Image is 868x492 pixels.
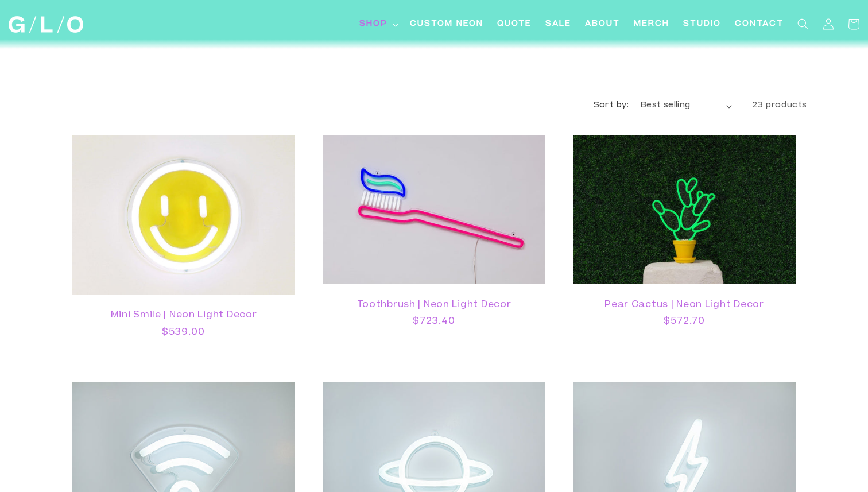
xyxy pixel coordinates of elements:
[634,18,669,30] span: Merch
[683,18,721,30] span: Studio
[728,11,790,37] a: Contact
[627,11,676,37] a: Merch
[359,18,387,30] span: Shop
[538,11,578,37] a: SALE
[735,18,784,30] span: Contact
[334,300,534,311] a: Toothbrush | Neon Light Decor
[585,18,620,30] span: About
[594,102,629,110] label: Sort by:
[790,11,816,37] summary: Search
[661,331,868,492] iframe: Chat Widget
[9,16,83,33] img: GLO Studio
[578,11,627,37] a: About
[84,310,284,321] a: Mini Smile | Neon Light Decor
[490,11,538,37] a: Quote
[752,102,807,110] span: 23 products
[5,12,88,37] a: GLO Studio
[497,18,532,30] span: Quote
[403,11,490,37] a: Custom Neon
[545,18,571,30] span: SALE
[676,11,728,37] a: Studio
[410,18,483,30] span: Custom Neon
[584,300,784,311] a: Pear Cactus | Neon Light Decor
[352,11,403,37] summary: Shop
